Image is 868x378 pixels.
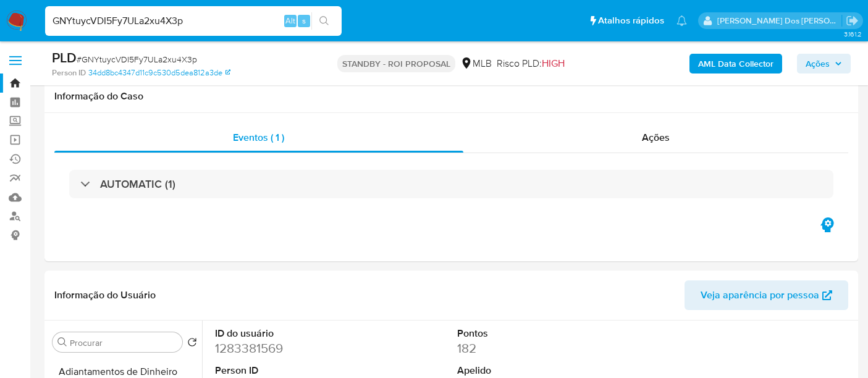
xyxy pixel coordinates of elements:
span: Ações [642,130,670,145]
dt: Apelido [457,364,607,377]
dt: Person ID [215,364,364,377]
span: # GNYtuycVDI5Fy7ULa2xu4X3p [77,53,197,65]
span: Alt [285,15,295,27]
button: Ações [797,54,851,73]
button: search-icon [311,12,337,30]
button: Veja aparência por pessoa [685,280,848,310]
dd: 182 [457,340,607,357]
dd: 1283381569 [215,340,364,357]
div: MLB [460,57,492,70]
button: Retornar ao pedido padrão [187,337,197,351]
span: Ações [806,54,830,73]
p: renato.lopes@mercadopago.com.br [717,15,842,27]
span: s [302,15,306,27]
dt: ID do usuário [215,327,364,340]
span: Veja aparência por pessoa [701,280,819,310]
b: AML Data Collector [698,54,773,73]
p: STANDBY - ROI PROPOSAL [337,55,455,72]
div: AUTOMATIC (1) [69,170,833,198]
h1: Informação do Usuário [54,289,156,301]
span: Atalhos rápidos [598,14,664,27]
span: Risco PLD: [497,57,565,70]
button: Procurar [57,337,67,347]
b: PLD [52,48,77,67]
a: Notificações [676,15,687,26]
dt: Pontos [457,327,607,340]
a: 34dd8bc4347d11c9c530d5dea812a3de [88,67,230,78]
button: AML Data Collector [689,54,782,73]
b: Person ID [52,67,86,78]
span: Eventos ( 1 ) [233,130,284,145]
span: HIGH [542,56,565,70]
input: Pesquise usuários ou casos... [45,13,342,29]
input: Procurar [70,337,177,348]
a: Sair [846,14,859,27]
h3: AUTOMATIC (1) [100,177,175,191]
h1: Informação do Caso [54,90,848,103]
